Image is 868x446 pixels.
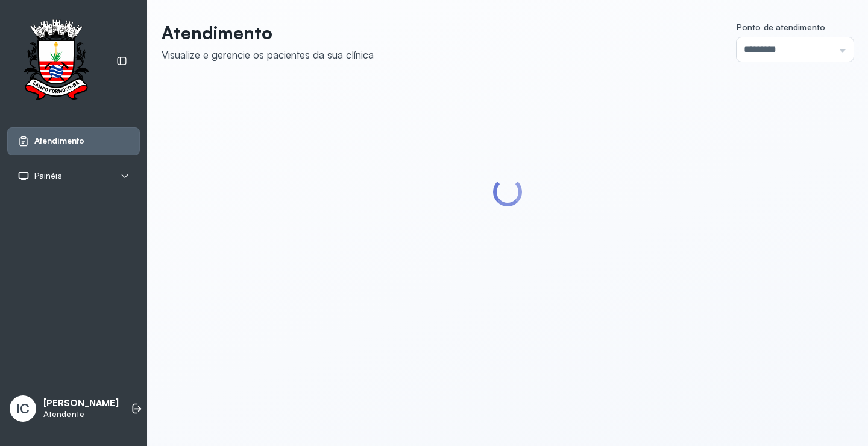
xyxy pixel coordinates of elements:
span: Atendimento [34,136,84,146]
img: Logotipo do estabelecimento [13,19,99,103]
div: Visualize e gerencie os pacientes da sua clínica [162,48,374,61]
p: [PERSON_NAME] [43,398,119,409]
p: Atendimento [162,22,374,43]
p: Atendente [43,409,119,419]
span: Painéis [34,171,62,181]
a: Atendimento [17,135,130,147]
span: Ponto de atendimento [737,22,825,32]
